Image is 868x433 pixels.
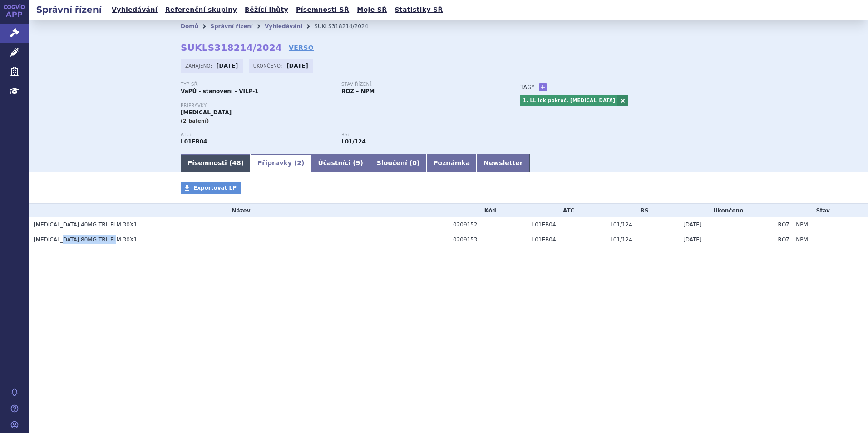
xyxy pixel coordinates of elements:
[109,4,160,16] a: Vyhledávání
[453,236,528,243] div: 0209153
[341,132,493,138] p: RS:
[242,4,291,16] a: Běžící lhůty
[181,88,259,94] strong: VaPÚ - stanovení - VILP-1
[370,154,426,172] a: Sloučení (0)
[217,63,238,69] strong: [DATE]
[354,4,390,16] a: Moje SŘ
[286,63,308,69] strong: [DATE]
[181,118,209,124] span: (2 balení)
[193,185,237,191] span: Exportovat LP
[163,4,240,16] a: Referenční skupiny
[253,62,284,69] span: Ukončeno:
[528,217,606,232] td: OSIMERTINIB
[356,159,360,167] span: 9
[610,236,632,243] a: L01/124
[289,43,314,52] a: VERSO
[181,23,198,30] a: Domů
[34,236,137,243] a: [MEDICAL_DATA] 80MG TBL FLM 30X1
[774,217,868,232] td: ROZ – NPM
[453,221,528,228] div: 0209152
[29,204,449,217] th: Název
[774,204,868,217] th: Stav
[610,221,632,228] a: L01/124
[426,154,477,172] a: Poznámka
[528,232,606,247] td: OSIMERTINIB
[341,88,375,94] strong: ROZ – NPM
[185,62,214,69] span: Zahájeno:
[477,154,530,172] a: Newsletter
[539,83,547,91] a: +
[774,232,868,247] td: ROZ – NPM
[232,159,241,167] span: 48
[412,159,417,167] span: 0
[311,154,370,172] a: Účastníci (9)
[181,182,241,194] a: Exportovat LP
[34,221,137,228] a: [MEDICAL_DATA] 40MG TBL FLM 30X1
[181,103,502,108] p: Přípravky:
[181,42,282,53] strong: SUKLS318214/2024
[392,4,445,16] a: Statistiky SŘ
[181,154,251,172] a: Písemnosti (48)
[520,95,617,106] a: 1. LL lok.pokroč. [MEDICAL_DATA]
[297,159,301,167] span: 2
[181,132,332,138] p: ATC:
[520,82,535,93] h3: Tagy
[683,221,702,228] span: [DATE]
[181,109,232,116] span: [MEDICAL_DATA]
[606,204,679,217] th: RS
[679,204,774,217] th: Ukončeno
[181,82,332,87] p: Typ SŘ:
[341,138,366,145] strong: osimertinib
[181,138,207,145] strong: OSIMERTINIB
[314,20,380,33] li: SUKLS318214/2024
[29,3,109,16] h2: Správní řízení
[251,154,311,172] a: Přípravky (2)
[265,23,302,30] a: Vyhledávání
[683,236,702,243] span: [DATE]
[341,82,493,87] p: Stav řízení:
[210,23,253,30] a: Správní řízení
[528,204,606,217] th: ATC
[293,4,352,16] a: Písemnosti SŘ
[449,204,528,217] th: Kód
